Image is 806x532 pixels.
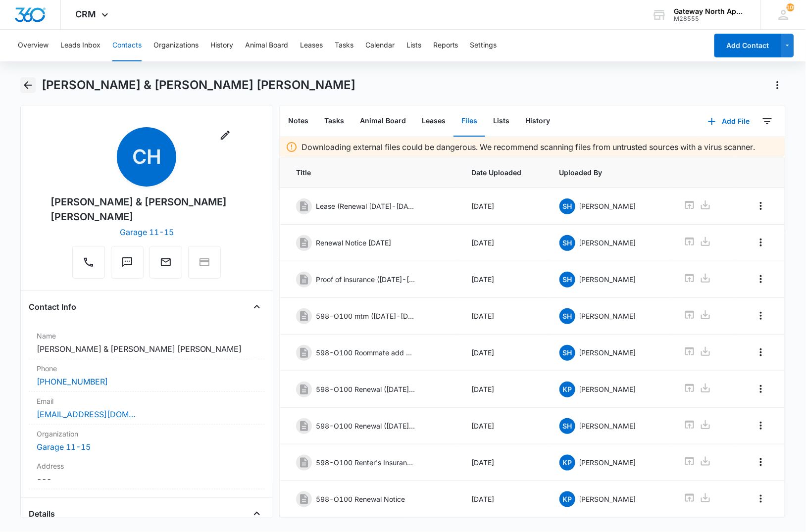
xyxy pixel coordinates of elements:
[316,311,415,321] p: 598-O100 mtm ([DATE]-[DATE])
[37,343,257,355] dd: [PERSON_NAME] & [PERSON_NAME] [PERSON_NAME]
[120,227,174,237] a: Garage 11-15
[559,345,575,361] span: SH
[117,127,176,187] span: CH
[37,429,257,439] label: Organization
[787,3,795,11] span: 109
[316,201,415,211] p: Lease (Renewal [DATE]-[DATE])
[76,9,97,19] span: CRM
[753,235,769,250] button: Overflow Menu
[453,106,485,137] button: Files
[459,335,547,371] td: [DATE]
[316,106,352,137] button: Tasks
[674,7,747,15] div: account name
[579,457,636,468] p: [PERSON_NAME]
[60,30,101,61] button: Leads Inbox
[249,506,265,522] button: Close
[459,298,547,335] td: [DATE]
[29,359,265,392] div: Phone[PHONE_NUMBER]
[245,30,288,61] button: Animal Board
[470,30,497,61] button: Settings
[579,384,636,394] p: [PERSON_NAME]
[459,481,547,518] td: [DATE]
[714,34,781,57] button: Add Contact
[459,261,547,298] td: [DATE]
[316,384,415,394] p: 598-O100 Renewal ([DATE]-[DATE])
[37,363,257,374] label: Phone
[559,418,575,434] span: SH
[365,30,395,61] button: Calendar
[18,30,49,61] button: Overview
[579,201,636,211] p: [PERSON_NAME]
[559,272,575,288] span: SH
[559,198,575,214] span: SH
[787,3,795,11] div: notifications count
[579,347,636,358] p: [PERSON_NAME]
[50,194,244,224] div: [PERSON_NAME] & [PERSON_NAME] [PERSON_NAME]
[153,30,199,61] button: Organizations
[753,418,769,434] button: Overflow Menu
[37,461,257,471] label: Address
[485,106,517,137] button: Lists
[316,347,415,358] p: 598-O100 Roommate add on ([DATE]-[DATE])
[249,299,265,315] button: Close
[150,246,182,279] button: Email
[29,301,76,313] h4: Contact Info
[559,382,575,397] span: KP
[111,246,144,279] button: Text
[72,261,105,270] a: Call
[517,106,558,137] button: History
[37,473,257,485] dd: ---
[42,78,355,93] h1: [PERSON_NAME] & [PERSON_NAME] [PERSON_NAME]
[37,408,136,420] a: [EMAIL_ADDRESS][DOMAIN_NAME]
[111,261,144,270] a: Text
[296,167,448,178] span: Title
[579,274,636,285] p: [PERSON_NAME]
[29,327,265,359] div: Name[PERSON_NAME] & [PERSON_NAME] [PERSON_NAME]
[414,106,453,137] button: Leases
[753,198,769,214] button: Overflow Menu
[459,408,547,444] td: [DATE]
[579,421,636,431] p: [PERSON_NAME]
[37,442,91,452] a: Garage 11-15
[316,274,415,285] p: Proof of insurance ([DATE]-[DATE])
[316,457,415,468] p: 598-O100 Renter's Insurance ([DATE]-[DATE])
[433,30,458,61] button: Reports
[753,271,769,287] button: Overflow Menu
[302,141,755,153] p: Downloading external files could be dangerous. We recommend scanning files from untrusted sources...
[406,30,421,61] button: Lists
[579,494,636,504] p: [PERSON_NAME]
[37,396,257,406] label: Email
[112,30,142,61] button: Contacts
[459,371,547,408] td: [DATE]
[37,331,257,341] label: Name
[559,455,575,471] span: KP
[316,494,405,504] p: 598-O100 Renewal Notice
[559,491,575,507] span: KP
[753,454,769,470] button: Overflow Menu
[335,30,353,61] button: Tasks
[72,246,105,279] button: Call
[759,113,775,129] button: Filters
[37,376,108,387] a: [PHONE_NUMBER]
[20,77,36,93] button: Back
[29,508,55,520] h4: Details
[459,225,547,261] td: [DATE]
[29,392,265,425] div: Email[EMAIL_ADDRESS][DOMAIN_NAME]
[579,311,636,321] p: [PERSON_NAME]
[559,167,660,178] span: Uploaded By
[471,167,535,178] span: Date Uploaded
[770,77,786,93] button: Actions
[316,238,391,248] p: Renewal Notice [DATE]
[753,344,769,360] button: Overflow Menu
[559,308,575,324] span: SH
[753,381,769,397] button: Overflow Menu
[280,106,316,137] button: Notes
[352,106,414,137] button: Animal Board
[300,30,323,61] button: Leases
[459,188,547,225] td: [DATE]
[753,491,769,507] button: Overflow Menu
[150,261,182,270] a: Email
[559,235,575,251] span: SH
[674,15,747,22] div: account id
[210,30,233,61] button: History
